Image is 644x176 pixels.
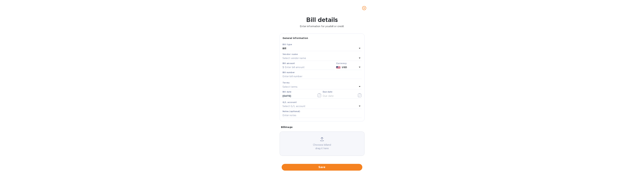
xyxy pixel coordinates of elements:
[280,143,364,150] p: Choose a bill and drag it here
[342,66,347,69] b: USD
[283,43,292,46] b: Bill type
[281,125,363,129] p: Bill image
[283,85,298,89] p: Select terms
[283,93,314,98] input: Select date
[283,53,298,55] b: Vendor name
[323,93,354,98] input: Due date
[283,62,295,64] label: Bill amount
[627,160,644,176] iframe: Chat Widget
[283,47,286,50] b: Bill
[283,71,295,74] label: Bill number
[283,37,308,39] b: General information
[283,113,362,118] input: Enter notes
[3,16,641,23] h1: Bill details
[323,91,332,93] label: Due date
[282,164,362,171] button: Save
[283,101,297,104] b: G/L account
[283,91,291,93] label: Bill date
[283,74,362,79] input: Enter bill number
[3,25,641,28] p: Enter information for your bill or credit
[283,110,300,112] label: Notes (optional)
[336,62,347,65] b: Currency
[283,105,305,108] p: Select G/L account
[336,66,341,69] img: USD
[283,65,335,70] input: $ Enter bill amount
[284,165,360,169] span: Save
[283,81,290,84] b: Terms
[283,56,306,60] p: Select vendor name
[360,4,368,12] button: close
